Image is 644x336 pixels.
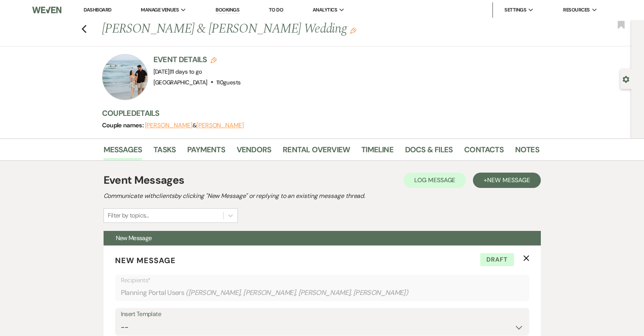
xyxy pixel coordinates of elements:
button: [PERSON_NAME] [196,122,244,128]
span: | [170,68,202,76]
p: Recipients* [121,275,524,285]
h2: Communicate with clients by clicking "New Message" or replying to an existing message thread. [104,191,541,201]
a: Timeline [361,143,394,160]
span: & [145,122,244,129]
span: Analytics [313,6,337,14]
span: [GEOGRAPHIC_DATA] [153,79,208,86]
button: [PERSON_NAME] [145,122,193,128]
span: [DATE] [153,68,202,76]
span: Settings [504,6,526,14]
a: Rental Overview [283,143,350,160]
button: +New Message [473,173,540,188]
a: Contacts [464,143,504,160]
button: Edit [350,27,356,34]
button: Open lead details [623,75,629,82]
h1: [PERSON_NAME] & [PERSON_NAME] Wedding [102,20,446,38]
div: Planning Portal Users [121,285,524,300]
a: To Do [269,7,283,13]
button: Log Message [404,173,466,188]
span: Manage Venues [141,6,179,14]
a: Tasks [153,143,176,160]
span: 110 guests [216,79,240,86]
a: Payments [187,143,225,160]
a: Docs & Files [405,143,453,160]
h3: Event Details [153,54,241,65]
h3: Couple Details [102,108,532,119]
span: Draft [480,253,514,266]
span: New Message [116,234,152,242]
span: Couple names: [102,121,145,129]
a: Bookings [216,7,239,14]
h1: Event Messages [104,172,184,188]
span: ( [PERSON_NAME], [PERSON_NAME], [PERSON_NAME], [PERSON_NAME] ) [186,288,408,298]
div: Insert Template [121,309,524,320]
span: New Message [487,176,530,184]
a: Messages [104,143,142,160]
a: Dashboard [84,7,111,13]
span: 11 days to go [171,68,202,76]
a: Notes [515,143,539,160]
span: New Message [115,255,176,265]
img: Weven Logo [32,2,61,18]
div: Filter by topics... [108,211,149,220]
span: Resources [563,6,590,14]
a: Vendors [237,143,271,160]
span: Log Message [414,176,455,184]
